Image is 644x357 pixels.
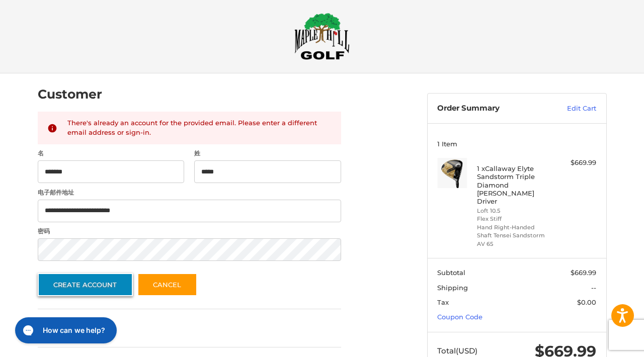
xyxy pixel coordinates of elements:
span: $669.99 [571,269,596,277]
li: Loft 10.5 [477,207,554,215]
iframe: Gorgias live chat messenger [10,314,120,347]
span: Shipping [437,284,468,292]
h4: 1 x Callaway Elyte Sandstorm Triple Diamond [PERSON_NAME] Driver [477,164,554,205]
span: Total (USD) [437,346,477,355]
h2: Customer [38,86,102,102]
li: Flex Stiff [477,215,554,223]
li: Hand Right-Handed [477,223,554,232]
div: There's already an account for the provided email. Please enter a different email address or sign... [67,118,332,138]
h3: Order Summary [437,104,545,114]
label: 电子邮件地址 [38,188,341,197]
span: Subtotal [437,269,465,277]
span: $0.00 [577,298,596,306]
li: Shaft Tensei Sandstorm AV 65 [477,231,554,248]
a: Edit Cart [545,104,596,114]
label: 姓 [194,149,341,158]
a: Cancel [137,273,197,296]
label: 密码 [38,227,341,236]
label: 名 [38,149,185,158]
a: Coupon Code [437,313,482,321]
span: -- [591,284,596,292]
button: Create Account [38,273,133,296]
div: $669.99 [556,158,596,168]
span: Tax [437,298,449,306]
h3: 1 Item [437,140,596,148]
img: Maple Hill Golf [294,13,350,60]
